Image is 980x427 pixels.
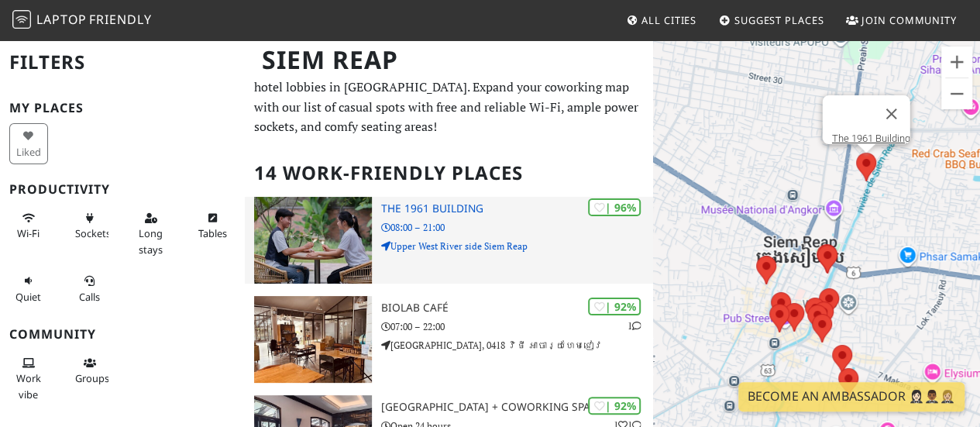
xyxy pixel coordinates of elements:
span: Stable Wi-Fi [17,226,40,240]
a: The 1961 Building | 96% The 1961 Building 08:00 – 21:00 Upper West River side Siem Reap [245,197,653,284]
button: Tables [193,205,232,246]
a: Suggest Places [713,6,830,34]
span: Suggest Places [734,13,824,27]
div: | 92% [588,397,641,415]
h3: [GEOGRAPHIC_DATA] + Coworking Space [381,401,653,414]
button: Zoom arrière [941,78,972,109]
button: Wi-Fi [9,205,48,246]
p: 1 [627,319,641,333]
span: All Cities [641,13,696,27]
button: Calls [70,268,109,309]
span: Group tables [75,371,109,385]
a: LaptopFriendly LaptopFriendly [12,7,152,34]
h3: Productivity [9,182,236,197]
span: Work-friendly tables [198,226,226,240]
img: The 1961 Building [254,197,372,284]
a: All Cities [620,6,703,34]
h3: The 1961 Building [381,202,653,215]
a: BIOLAB CAFÉ | 92% 1 BIOLAB CAFÉ 07:00 – 22:00 [GEOGRAPHIC_DATA], 0418 វិថី អាចារ្យហែមជៀវ [245,296,653,383]
img: LaptopFriendly [12,10,31,29]
h3: My Places [9,101,236,115]
button: Zoom avant [941,46,972,77]
h3: BIOLAB CAFÉ [381,301,653,315]
a: Join Community [840,6,963,34]
a: The 1961 Building [832,133,910,144]
h1: Siem Reap [249,39,650,81]
span: Laptop [36,11,87,28]
button: Fermer [873,95,910,133]
a: Become an Ambassador 🤵🏻‍♀️🤵🏾‍♂️🤵🏼‍♀️ [738,382,965,412]
span: Join Community [861,13,957,27]
h2: 14 Work-Friendly Places [254,150,644,197]
div: | 92% [588,298,641,315]
button: Groups [70,350,109,391]
span: People working [16,371,41,401]
button: Work vibe [9,350,48,407]
span: Quiet [15,290,41,304]
div: | 96% [588,198,641,216]
h3: Community [9,327,236,342]
span: Friendly [89,11,151,28]
button: Sockets [70,205,109,246]
span: Long stays [139,226,163,256]
img: BIOLAB CAFÉ [254,296,372,383]
button: Quiet [9,268,48,309]
button: Long stays [132,205,170,262]
p: Upper West River side Siem Reap [381,239,653,253]
p: [GEOGRAPHIC_DATA], 0418 វិថី អាចារ្យហែមជៀវ [381,338,653,353]
span: Video/audio calls [79,290,100,304]
span: Power sockets [75,226,111,240]
p: 08:00 – 21:00 [381,220,653,235]
p: 07:00 – 22:00 [381,319,653,334]
h2: Filters [9,39,236,86]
